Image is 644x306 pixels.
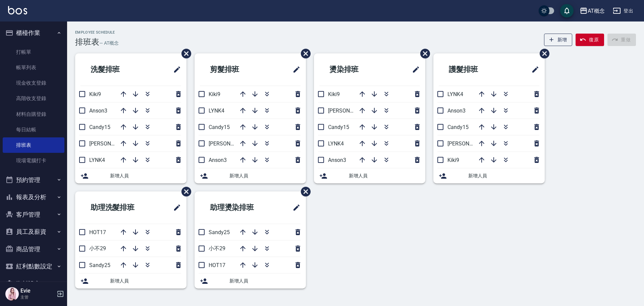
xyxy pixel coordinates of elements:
[80,57,150,82] h2: 洗髮排班
[3,106,64,122] a: 材料自購登錄
[3,137,64,153] a: 排班表
[200,57,269,82] h2: 剪髮排班
[3,153,64,168] a: 現場電腦打卡
[209,245,225,252] span: 小不29
[89,262,110,268] span: Sandy25
[169,200,181,216] span: 修改班表的標題
[3,44,64,60] a: 打帳單
[3,122,64,137] a: 每日結帳
[314,168,425,183] div: 新增人員
[209,91,220,97] span: Kiki9
[328,124,349,130] span: Candy15
[328,140,344,147] span: LYNK4
[176,182,192,202] span: 刪除班表
[447,91,463,97] span: LYNK4
[80,195,157,220] h2: 助理洗髮排班
[3,241,64,258] button: 商品管理
[560,4,574,17] button: save
[610,5,636,17] button: 登出
[3,60,64,75] a: 帳單列表
[89,91,101,97] span: Kiki9
[535,44,550,63] span: 刪除班表
[110,172,181,179] span: 新增人員
[209,124,230,130] span: Candy15
[20,294,55,300] p: 主管
[89,124,110,130] span: Candy15
[3,206,64,223] button: 客戶管理
[5,287,19,301] img: Person
[296,44,312,63] span: 刪除班表
[3,75,64,91] a: 現金收支登錄
[89,107,107,114] span: Anson3
[349,172,420,179] span: 新增人員
[3,223,64,241] button: 員工及薪資
[3,188,64,206] button: 報表及分析
[328,157,346,163] span: Anson3
[447,107,466,114] span: Anson3
[209,107,224,114] span: LYNK4
[195,273,306,289] div: 新增人員
[439,57,508,82] h2: 護髮排班
[588,7,605,15] div: AT概念
[3,171,64,189] button: 預約管理
[89,245,106,252] span: 小不29
[176,44,192,63] span: 刪除班表
[288,61,301,78] span: 修改班表的標題
[89,140,132,147] span: [PERSON_NAME]2
[3,24,64,42] button: 櫃檯作業
[415,44,431,63] span: 刪除班表
[75,168,186,183] div: 新增人員
[229,172,301,179] span: 新增人員
[319,57,388,82] h2: 燙染排班
[328,107,371,114] span: [PERSON_NAME]2
[527,61,539,78] span: 修改班表的標題
[577,4,607,18] button: AT概念
[110,277,181,285] span: 新增人員
[75,273,186,289] div: 新增人員
[89,229,106,235] span: HOT17
[209,157,227,163] span: Anson3
[544,34,573,46] button: 新增
[433,168,545,183] div: 新增人員
[89,157,105,163] span: LYNK4
[75,37,99,47] h3: 排班表
[468,172,539,179] span: 新增人員
[3,258,64,275] button: 紅利點數設定
[576,34,604,46] button: 復原
[169,61,181,78] span: 修改班表的標題
[209,229,230,235] span: Sandy25
[3,275,64,293] button: 資料設定
[195,168,306,183] div: 新增人員
[99,40,119,47] h6: — AT概念
[408,61,420,78] span: 修改班表的標題
[328,91,340,97] span: Kiki9
[209,140,252,147] span: [PERSON_NAME]2
[200,195,276,220] h2: 助理燙染排班
[447,140,491,147] span: [PERSON_NAME]2
[20,288,55,294] h5: Evie
[3,91,64,106] a: 高階收支登錄
[296,182,312,202] span: 刪除班表
[288,200,301,216] span: 修改班表的標題
[8,6,27,14] img: Logo
[447,124,469,130] span: Candy15
[75,30,119,35] h2: Employee Schedule
[229,277,301,285] span: 新增人員
[447,157,459,163] span: Kiki9
[209,262,225,268] span: HOT17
